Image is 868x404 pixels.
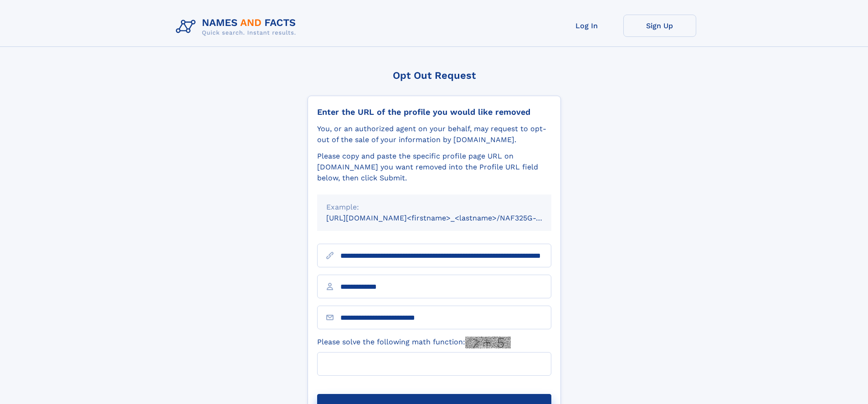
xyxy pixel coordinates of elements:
a: Sign Up [623,15,696,37]
a: Log In [550,15,623,37]
img: Logo Names and Facts [172,15,303,39]
div: You, or an authorized agent on your behalf, may request to opt-out of the sale of your informatio... [317,123,551,145]
div: Opt Out Request [308,70,561,81]
div: Enter the URL of the profile you would like removed [317,107,551,117]
div: Example: [326,202,542,213]
div: Please copy and paste the specific profile page URL on [DOMAIN_NAME] you want removed into the Pr... [317,151,551,184]
label: Please solve the following math function: [317,337,511,348]
small: [URL][DOMAIN_NAME]<firstname>_<lastname>/NAF325G-xxxxxxxx [326,214,569,222]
